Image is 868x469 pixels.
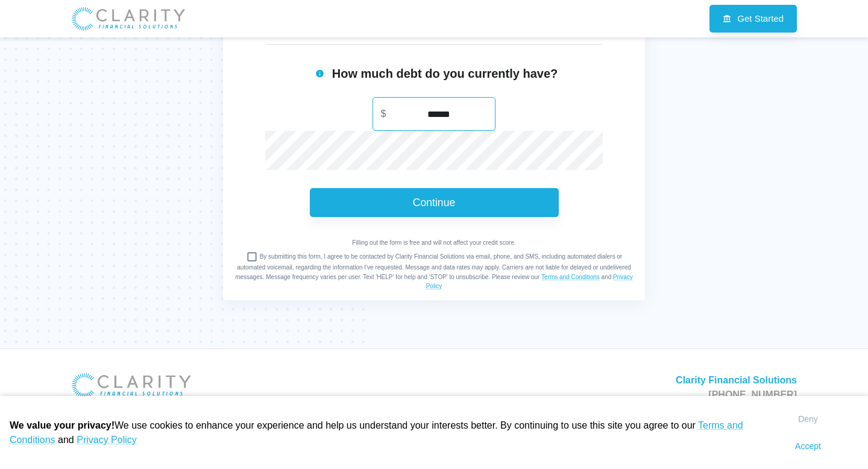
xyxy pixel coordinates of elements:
[10,420,743,445] a: Terms and Conditions
[10,420,115,430] span: We value your privacy!
[788,433,827,460] button: Accept
[310,63,332,87] button: We ask about your current debt amount to tailor our financial services to your specific needs and...
[10,418,788,447] p: We use cookies to enhance your experience and help us understand your interests better. By contin...
[788,406,827,433] button: Deny
[77,435,137,445] a: Privacy Policy
[310,188,559,217] button: Continue
[223,235,645,248] h6: Filling out the form is free and will not affect your credit score.
[265,63,603,87] h6: How much debt do you currently have?
[235,251,633,291] h6: By submitting this form, I agree to be contacted by Clarity Financial Solutions via email, phone,...
[71,372,192,399] a: RenewaBytes
[71,6,186,31] a: theFront
[676,373,797,388] p: Clarity Financial Solutions
[541,274,600,280] a: Terms and Conditions
[381,107,386,121] p: $
[676,388,797,402] p: [PHONE_NUMBER]
[71,372,192,399] img: Clarity Financial logo
[71,6,186,31] img: clarity_banner.jpg
[709,5,797,33] a: Get Started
